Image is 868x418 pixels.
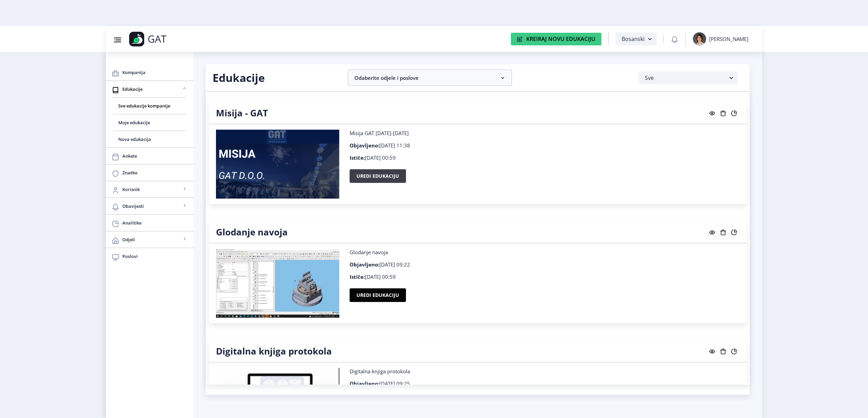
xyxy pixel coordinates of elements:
img: Glodanje navoja [216,249,339,318]
nb-accordion-item-header: Odaberite odjele i poslove [348,70,512,86]
p: Digitalna knjiga protokola [350,368,740,375]
h4: Misija - GAT [216,107,268,118]
p: [DATE] 11:38 [350,142,740,149]
b: Ističe: [350,154,365,161]
b: Objavljeno: [350,380,379,387]
a: Obavijesti [106,198,193,214]
span: Ankete [122,152,188,160]
h2: Edukacije [213,71,338,85]
button: Bosanski [615,32,656,45]
b: Objavljeno: [350,142,379,149]
div: [PERSON_NAME] [709,35,748,42]
a: Poslovi [106,248,193,264]
span: Poslovi [122,252,188,260]
span: Sve edukacije kompanije [118,102,181,110]
a: Značke [106,164,193,181]
a: Edukacije [106,81,193,97]
b: Ističe: [350,273,365,280]
span: Korisnik [122,185,181,193]
a: Odjeli [106,231,193,248]
p: [DATE] 09:22 [350,261,740,268]
h4: Glodanje navoja [216,227,288,237]
span: Odjeli [122,235,181,244]
p: Misija GAT [DATE]-[DATE] [350,130,740,136]
span: Moje edukacije [118,118,181,127]
button: Uredi edukaciju [350,288,406,302]
span: Značke [122,169,188,177]
span: Edukacije [122,85,181,93]
a: Ankete [106,148,193,164]
a: Analitike [106,215,193,231]
button: Kreiraj Novu Edukaciju [511,33,601,45]
b: Objavljeno: [350,261,379,268]
span: Nova edukacija [118,135,181,143]
p: [DATE] 00:59 [350,273,740,280]
a: Nova edukacija [113,131,187,147]
img: Misija - GAT [216,130,339,199]
span: Obavijesti [122,202,181,210]
p: [DATE] 00:59 [350,154,740,161]
button: Uredi edukaciju [350,169,406,183]
a: GAT [129,32,210,46]
span: Kompanija [122,68,188,76]
img: create-new-education-icon.svg [517,36,523,42]
a: Kompanija [106,64,193,81]
a: Korisnik [106,181,193,198]
p: Glodanje navoja [350,249,740,256]
a: Moje edukacije [113,114,187,131]
button: Sve [639,71,738,84]
p: [DATE] 09:25 [350,380,740,387]
p: GAT [148,35,166,42]
span: Analitike [122,219,188,227]
a: Sve edukacije kompanije [113,98,187,114]
h4: Digitalna knjiga protokola [216,346,332,357]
